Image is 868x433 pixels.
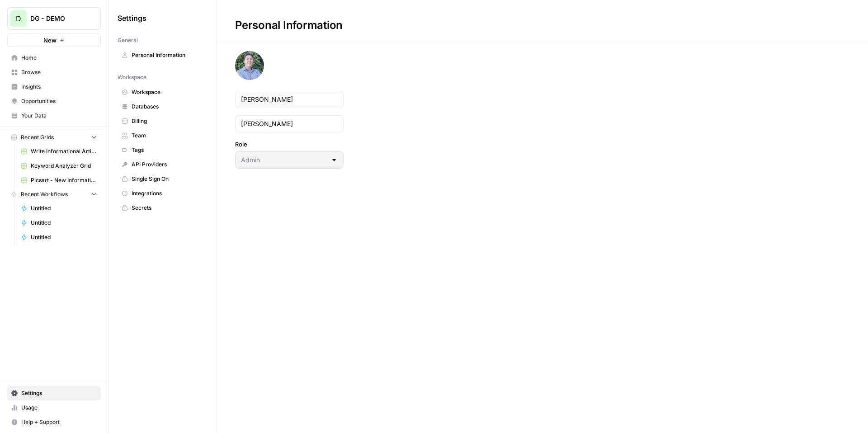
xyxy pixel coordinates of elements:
a: Personal Information [118,48,208,62]
span: Settings [21,389,97,397]
a: Opportunities [7,94,101,108]
a: Integrations [118,186,208,201]
button: Recent Workflows [7,188,101,201]
a: Team [118,128,208,143]
span: Databases [132,103,203,111]
a: Your Data [7,108,101,123]
label: Role [235,140,344,149]
button: Recent Grids [7,131,101,144]
a: Workspace [118,85,208,99]
button: New [7,33,101,47]
span: Tags [132,146,203,154]
a: Untitled [17,230,101,245]
a: Usage [7,400,101,415]
span: Recent Workflows [21,190,68,198]
span: Home [21,54,97,62]
a: Untitled [17,201,101,216]
span: Write Informational Article [31,147,97,155]
span: API Providers [132,160,203,169]
a: Keyword Analyzer Grid [17,159,101,173]
a: Billing [118,114,208,128]
a: Secrets [118,201,208,215]
img: avatar [235,51,264,80]
a: Untitled [17,216,101,230]
span: Single Sign On [132,175,203,183]
a: Browse [7,65,101,80]
a: Settings [7,386,101,400]
span: Personal Information [132,51,203,59]
a: API Providers [118,157,208,172]
span: Insights [21,83,97,91]
div: Personal Information [217,18,361,33]
span: Recent Grids [21,133,54,141]
span: Keyword Analyzer Grid [31,162,97,170]
span: New [43,36,57,45]
span: Billing [132,117,203,125]
span: Untitled [31,204,97,212]
span: Picsart - New Informational Article [31,176,97,184]
span: Usage [21,404,97,412]
span: Your Data [21,112,97,120]
span: Opportunities [21,97,97,105]
a: Insights [7,80,101,94]
span: Browse [21,68,97,76]
span: Settings [118,13,146,24]
span: DG - DEMO [30,14,85,23]
span: Team [132,132,203,140]
span: Integrations [132,189,203,198]
a: Home [7,51,101,65]
a: Databases [118,99,208,114]
a: Picsart - New Informational Article [17,173,101,188]
a: Tags [118,143,208,157]
button: Workspace: DG - DEMO [7,7,101,30]
span: D [16,13,21,24]
span: Untitled [31,233,97,241]
button: Help + Support [7,415,101,429]
span: General [118,36,138,44]
span: Workspace [132,88,203,96]
span: Workspace [118,73,146,81]
span: Secrets [132,204,203,212]
a: Single Sign On [118,172,208,186]
span: Help + Support [21,418,97,426]
a: Write Informational Article [17,144,101,159]
span: Untitled [31,219,97,227]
